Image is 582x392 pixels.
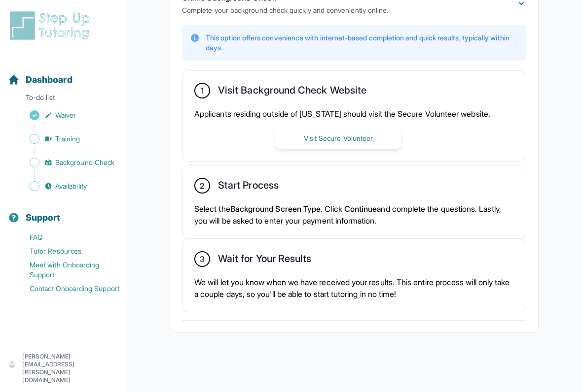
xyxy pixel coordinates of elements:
[344,204,377,214] span: Continue
[8,282,126,295] a: Contact Onboarding Support
[218,253,311,268] h2: Wait for Your Results
[8,353,118,384] button: [PERSON_NAME][EMAIL_ADDRESS][PERSON_NAME][DOMAIN_NAME]
[22,353,118,384] p: [PERSON_NAME][EMAIL_ADDRESS][PERSON_NAME][DOMAIN_NAME]
[200,253,205,265] span: 3
[218,84,366,100] h2: Visit Background Check Website
[26,73,73,87] span: Dashboard
[4,195,122,229] button: Support
[200,180,204,192] span: 2
[8,73,73,87] a: Dashboard
[8,258,126,282] a: Meet with Onboarding Support
[218,179,279,195] h2: Start Process
[8,244,126,258] a: Tutor Resources
[55,181,87,191] span: Availability
[194,276,514,300] p: We will let you know when we have received your results. This entire process will only take a cou...
[55,158,114,167] span: Background Check
[8,230,126,244] a: FAQ
[8,179,126,193] a: Availability
[182,5,388,15] p: Complete your background check quickly and conveniently online.
[194,203,514,227] p: Select the . Click and complete the questions. Lastly, you will be asked to enter your payment in...
[8,156,126,169] a: Background Check
[26,211,61,225] span: Support
[201,85,204,97] span: 1
[8,132,126,146] a: Training
[230,204,321,214] span: Background Screen Type
[55,110,76,120] span: Waiver
[4,93,122,106] p: To-do list
[4,57,122,91] button: Dashboard
[8,108,126,122] a: Waiver
[275,128,401,149] button: Visit Secure Volunteer
[8,10,96,41] img: logo
[206,33,518,53] p: This option offers convenience with internet-based completion and quick results, typically within...
[55,134,80,144] span: Training
[194,108,514,120] p: Applicants residing outside of [US_STATE] should visit the Secure Volunteer website.
[275,133,401,143] a: Visit Secure Volunteer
